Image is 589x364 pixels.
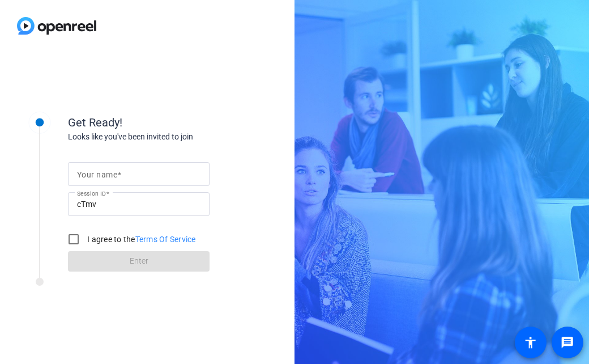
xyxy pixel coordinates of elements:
label: I agree to the [85,234,196,245]
mat-icon: accessibility [524,336,537,349]
mat-label: Session ID [77,190,106,197]
mat-label: Your name [77,170,117,179]
div: Looks like you've been invited to join [68,131,294,143]
a: Terms Of Service [135,235,196,244]
mat-icon: message [561,336,574,349]
div: Get Ready! [68,114,294,131]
